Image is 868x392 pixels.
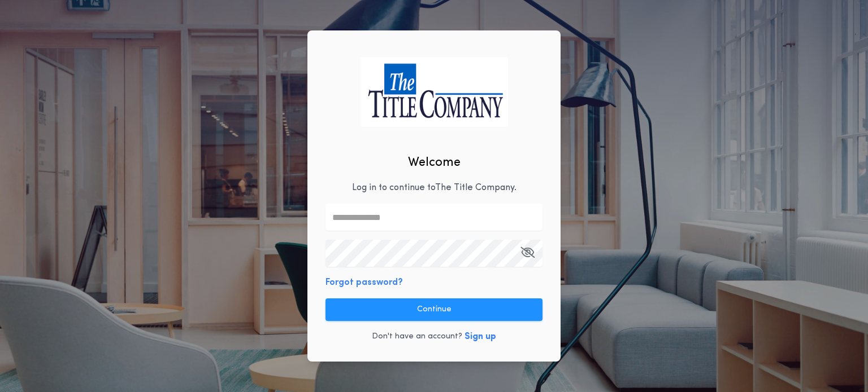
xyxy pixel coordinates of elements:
button: Forgot password? [325,276,403,289]
button: Continue [325,298,542,321]
button: Sign up [465,330,496,343]
p: Log in to continue to The Title Company . [352,181,517,195]
p: Don't have an account? [372,331,462,342]
h2: Welcome [408,153,461,172]
img: logo [360,57,508,126]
